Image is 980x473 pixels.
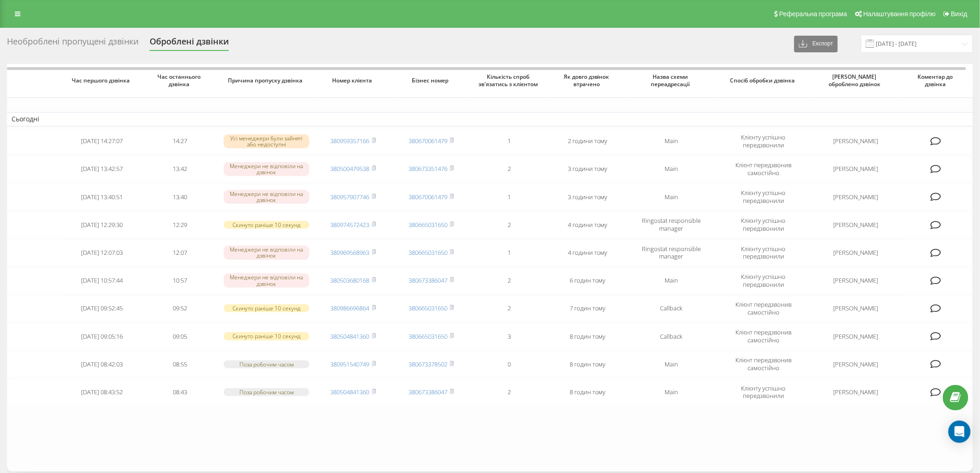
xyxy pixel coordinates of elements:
[141,296,219,322] td: 09:52
[408,276,447,284] a: 380673386047
[331,276,370,284] a: 380503680168
[63,296,141,322] td: [DATE] 09:52:45
[471,379,549,405] td: 2
[549,156,627,182] td: 3 години тому
[408,388,447,396] a: 380673386047
[331,137,370,145] a: 380959357166
[557,73,619,88] span: Як довго дзвінок втрачено
[408,248,447,257] a: 380665031650
[811,156,900,182] td: [PERSON_NAME]
[627,240,716,265] td: Ringostat responsible manager
[322,77,384,84] span: Номер клієнта
[471,240,549,265] td: 1
[779,10,848,18] span: Реферальна програма
[716,212,811,238] td: Клієнту успішно передзвонили
[549,240,627,265] td: 4 години тому
[716,351,811,377] td: Клієнт передзвонив самостійно
[408,360,447,368] a: 380673378502
[224,360,309,368] div: Поза робочим часом
[820,73,892,88] span: [PERSON_NAME] оброблено дзвінок
[150,37,229,51] div: Оброблені дзвінки
[627,296,716,322] td: Callback
[471,128,549,154] td: 1
[141,128,219,154] td: 14:27
[549,323,627,349] td: 8 годин тому
[716,323,811,349] td: Клієнт передзвонив самостійно
[627,212,716,238] td: Ringostat responsible manager
[627,156,716,182] td: Main
[224,246,309,259] div: Менеджери не відповіли на дзвінок
[811,240,900,265] td: [PERSON_NAME]
[63,212,141,238] td: [DATE] 12:29:30
[331,221,370,229] a: 380974572423
[627,323,716,349] td: Callback
[141,323,219,349] td: 09:05
[224,134,309,148] div: Усі менеджери були зайняті або недоступні
[331,164,370,173] a: 380500479538
[716,128,811,154] td: Клієнту успішно передзвонили
[716,296,811,322] td: Клієнт передзвонив самостійно
[331,193,370,201] a: 380957907746
[408,137,447,145] a: 380670061479
[224,388,309,396] div: Поза робочим часом
[811,323,900,349] td: [PERSON_NAME]
[63,184,141,210] td: [DATE] 13:40:51
[71,77,133,84] span: Час першого дзвінка
[811,268,900,294] td: [PERSON_NAME]
[471,296,549,322] td: 2
[949,421,971,443] div: Open Intercom Messenger
[716,156,811,182] td: Клієнт передзвонив самостійно
[725,77,802,84] span: Спосіб обробки дзвінка
[716,240,811,265] td: Клієнту успішно передзвонили
[63,351,141,377] td: [DATE] 08:42:03
[811,351,900,377] td: [PERSON_NAME]
[331,332,370,341] a: 380504841360
[331,388,370,396] a: 380504841360
[549,212,627,238] td: 4 години тому
[627,128,716,154] td: Main
[471,184,549,210] td: 1
[549,184,627,210] td: 3 години тому
[627,351,716,377] td: Main
[908,73,965,88] span: Коментар до дзвінка
[627,268,716,294] td: Main
[811,379,900,405] td: [PERSON_NAME]
[408,332,447,341] a: 380665031650
[149,73,211,88] span: Час останнього дзвінка
[471,156,549,182] td: 2
[408,304,447,312] a: 380665031650
[549,379,627,405] td: 8 годин тому
[224,190,309,204] div: Менеджери не відповіли на дзвінок
[811,212,900,238] td: [PERSON_NAME]
[141,379,219,405] td: 08:43
[549,268,627,294] td: 6 годин тому
[400,77,462,84] span: Бізнес номер
[63,323,141,349] td: [DATE] 09:05:16
[549,296,627,322] td: 7 годин тому
[224,273,309,287] div: Менеджери не відповіли на дзвінок
[471,212,549,238] td: 2
[635,73,708,88] span: Назва схеми переадресації
[228,77,305,84] span: Причина пропуску дзвінка
[408,164,447,173] a: 380673351476
[471,351,549,377] td: 0
[951,10,967,18] span: Вихід
[331,248,370,257] a: 380969568963
[811,296,900,322] td: [PERSON_NAME]
[408,193,447,201] a: 380670061479
[141,184,219,210] td: 13:40
[811,184,900,210] td: [PERSON_NAME]
[716,268,811,294] td: Клієнту успішно передзвонили
[627,379,716,405] td: Main
[141,268,219,294] td: 10:57
[863,10,936,18] span: Налаштування профілю
[141,212,219,238] td: 12:29
[63,268,141,294] td: [DATE] 10:57:44
[63,128,141,154] td: [DATE] 14:27:07
[7,37,138,51] div: Необроблені пропущені дзвінки
[794,36,838,52] button: Експорт
[478,73,540,88] span: Кількість спроб зв'язатись з клієнтом
[716,379,811,405] td: Клієнту успішно передзвонили
[224,221,309,229] div: Скинуто раніше 10 секунд
[331,360,370,368] a: 380951540749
